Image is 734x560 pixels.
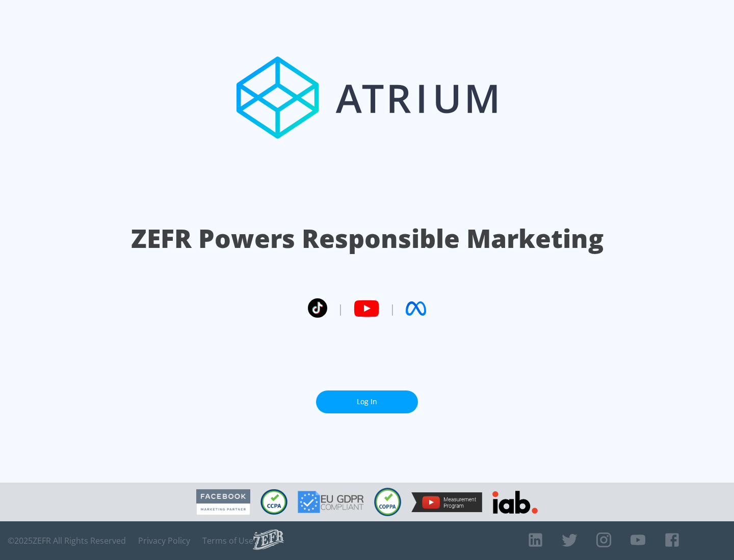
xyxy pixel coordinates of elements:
a: Terms of Use [202,536,253,546]
a: Privacy Policy [138,536,190,546]
img: Facebook Marketing Partner [196,489,250,515]
img: CCPA Compliant [260,489,287,515]
span: | [389,301,396,316]
span: | [337,301,344,316]
img: YouTube Measurement Program [411,492,482,512]
img: IAB [492,491,538,514]
img: GDPR Compliant [298,491,364,513]
a: Log In [316,390,418,413]
h1: ZEFR Powers Responsible Marketing [131,221,604,256]
img: COPPA Compliant [374,488,401,516]
span: © 2025 ZEFR All Rights Reserved [8,536,126,546]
